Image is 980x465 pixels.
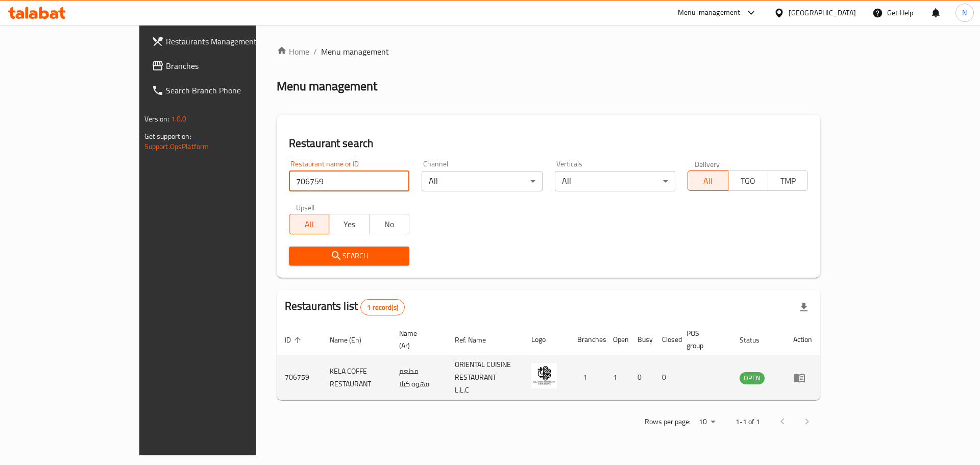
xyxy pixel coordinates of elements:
td: مطعم قهوة كيلا [391,355,447,400]
li: / [313,45,317,58]
label: Delivery [695,160,720,167]
label: Upsell [296,204,315,211]
a: Search Branch Phone [143,78,303,103]
th: Logo [523,324,569,355]
span: Restaurants Management [166,35,295,47]
button: Yes [329,214,369,234]
p: 1-1 of 1 [736,415,760,428]
span: No [374,217,405,232]
span: Yes [333,217,365,232]
th: Branches [569,324,605,355]
button: No [369,214,409,234]
td: ORIENTAL CUISINE RESTAURANT L.L.C [447,355,523,400]
div: Export file [792,295,816,320]
button: All [688,170,728,191]
span: TMP [772,174,804,188]
span: Branches [166,60,295,72]
td: 0 [654,355,678,400]
span: Menu management [321,45,389,58]
td: KELA COFFE RESTAURANT [322,355,391,400]
p: Rows per page: [645,415,691,428]
span: Search [297,250,401,262]
span: Get support on: [144,130,191,143]
span: Search Branch Phone [166,84,295,96]
span: 1 record(s) [361,303,404,312]
table: enhanced table [277,324,821,400]
div: Menu-management [678,7,741,19]
span: POS group [687,327,720,352]
input: Search for restaurant name or ID.. [289,171,409,191]
div: [GEOGRAPHIC_DATA] [789,7,856,18]
button: TGO [728,170,768,191]
th: Action [785,324,820,355]
span: Ref. Name [455,334,499,346]
span: Name (Ar) [399,327,434,352]
span: TGO [732,174,764,188]
span: 1.0.0 [171,112,187,126]
div: All [555,171,675,191]
a: Branches [143,54,303,78]
h2: Menu management [277,78,377,94]
div: Total records count [360,299,405,315]
nav: breadcrumb [277,45,821,58]
th: Open [605,324,629,355]
button: All [289,214,329,234]
span: Name (En) [330,334,375,346]
h2: Restaurants list [285,299,405,315]
span: Status [740,334,773,346]
td: 1 [605,355,629,400]
div: OPEN [740,372,765,384]
img: KELA COFFE RESTAURANT [531,363,557,388]
span: All [692,174,724,188]
span: All [293,217,325,232]
a: Support.OpsPlatform [144,140,209,153]
td: 1 [569,355,605,400]
button: Search [289,247,409,265]
td: 0 [629,355,654,400]
span: Version: [144,112,169,126]
h2: Restaurant search [289,136,808,151]
button: TMP [768,170,808,191]
th: Closed [654,324,678,355]
div: All [422,171,542,191]
th: Busy [629,324,654,355]
span: ID [285,334,304,346]
span: N [962,7,967,18]
a: Restaurants Management [143,29,303,54]
span: OPEN [740,372,765,384]
div: Rows per page: [695,414,719,430]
